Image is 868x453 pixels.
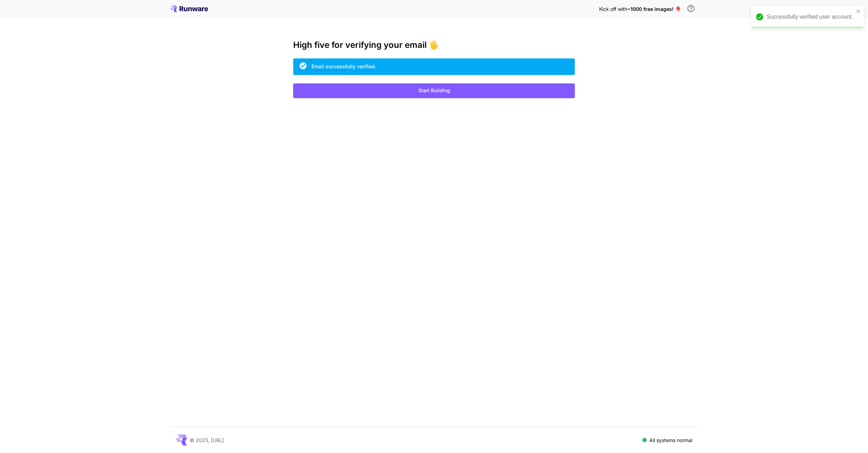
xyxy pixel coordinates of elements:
p: All systems normal [649,436,692,444]
button: In order to qualify for free credit, you need to sign up with a business email address and click ... [684,1,698,15]
button: close [856,8,861,14]
p: © 2025, [URL] [190,436,224,444]
div: Email successfully verified. [312,63,376,70]
span: ~1000 free images! 🎈 [627,6,681,12]
span: Kick off with [599,6,627,12]
button: Start Building [293,83,575,98]
div: Successfully verified user account. [767,13,854,21]
h3: High five for verifying your email 🖐️ [293,40,575,50]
